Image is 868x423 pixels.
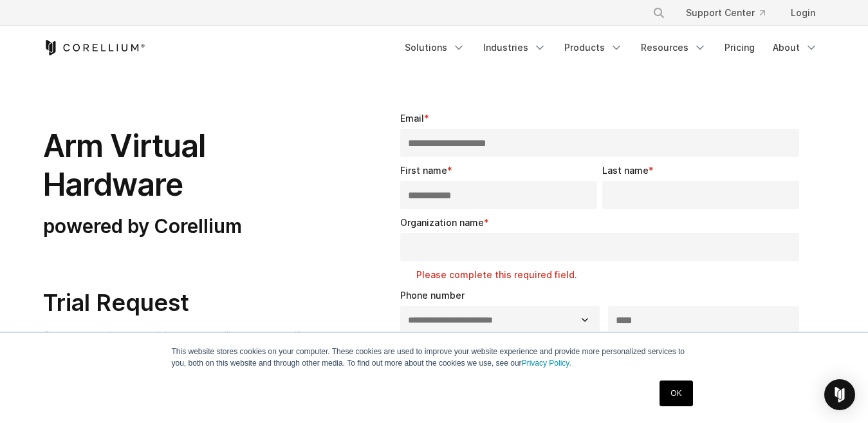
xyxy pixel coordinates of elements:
[397,36,826,59] div: Navigation Menu
[557,36,631,59] a: Products
[400,165,447,176] span: First name
[633,36,714,59] a: Resources
[717,36,762,59] a: Pricing
[676,1,775,24] a: Support Center
[400,113,424,124] span: Email
[660,381,692,406] a: OK
[476,36,554,59] a: Industries
[172,346,697,369] p: This website stores cookies on your computer. These cookies are used to improve your website expe...
[637,1,826,24] div: Navigation Menu
[647,1,670,24] button: Search
[400,217,484,228] span: Organization name
[397,36,473,59] a: Solutions
[780,1,826,24] a: Login
[43,329,319,373] span: Once we receive your trial request, we'll contact you if we need more information. If approved, y...
[43,40,145,55] a: Corellium Home
[416,268,805,281] label: Please complete this required field.
[43,288,323,317] h2: Trial Request
[43,127,323,204] h1: Arm Virtual Hardware
[400,290,465,301] span: Phone number
[765,36,826,59] a: About
[602,165,649,176] span: Last name
[824,379,855,410] div: Open Intercom Messenger
[43,214,323,239] h3: powered by Corellium
[522,359,571,368] a: Privacy Policy.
